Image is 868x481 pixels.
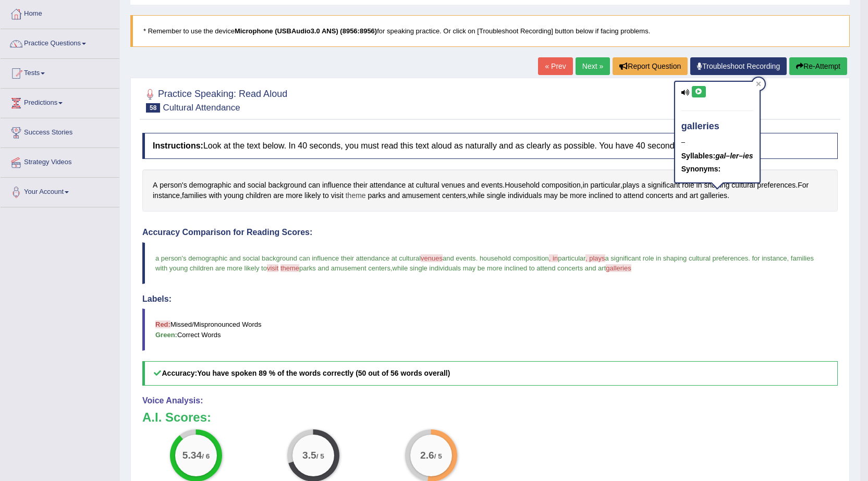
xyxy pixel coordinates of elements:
[1,59,119,85] a: Tests
[235,27,377,35] b: Microphone (USBAudio3.0 ANS) (8956:8956)
[590,180,620,191] span: Click to see word definition
[505,180,540,191] span: Click to see word definition
[787,254,789,262] span: ,
[163,103,240,113] small: Cultural Attendance
[142,294,838,304] h4: Labels:
[142,361,838,386] h5: Accuracy:
[142,169,838,212] div: . , , . , , .
[468,190,485,201] span: Click to see word definition
[197,369,450,377] b: You have spoken 89 % of the words correctly (50 out of 56 words overall)
[690,57,787,75] a: Troubleshoot Recording
[647,180,680,191] span: Click to see word definition
[142,87,287,113] h2: Practice Speaking: Read Aloud
[160,180,187,191] span: Click to see word definition
[538,57,572,75] a: « Prev
[442,180,465,191] span: Click to see word definition
[153,190,180,201] span: Click to see word definition
[209,190,222,201] span: Click to see word definition
[1,89,119,115] a: Predictions
[393,264,606,272] span: while single individuals may be more inclined to attend concerts and art
[142,228,838,237] h4: Accuracy Comparison for Reading Scores:
[641,180,645,191] span: Click to see word definition
[700,190,727,201] span: Click to see word definition
[388,190,400,201] span: Click to see word definition
[390,264,393,272] span: ,
[481,180,503,191] span: Click to see word definition
[142,410,211,424] b: A.I. Scores:
[570,190,586,201] span: Click to see word definition
[442,190,466,201] span: Click to see word definition
[402,190,440,201] span: Click to see word definition
[322,180,351,191] span: Click to see word definition
[233,180,245,191] span: Click to see word definition
[681,121,753,132] h4: galleries
[299,264,390,272] span: parks and amusement centers
[153,141,203,150] b: Instructions:
[155,320,170,328] b: Red:
[487,190,506,201] span: Click to see word definition
[476,254,478,262] span: .
[589,190,613,201] span: Click to see word definition
[1,148,119,174] a: Strategy Videos
[153,180,157,191] span: Click to see word definition
[585,254,605,262] span: , plays
[331,190,344,201] span: Click to see word definition
[280,264,299,272] span: theme
[421,254,443,262] span: venues
[480,254,549,262] span: household composition
[346,190,366,201] span: Click to see word definition
[248,180,266,191] span: Click to see word definition
[1,29,119,55] a: Practice Questions
[560,190,568,201] span: Click to see word definition
[1,118,119,144] a: Success Stories
[622,180,640,191] span: Click to see word definition
[323,190,329,201] span: Click to see word definition
[798,180,809,191] span: Click to see word definition
[681,152,753,160] h5: Syllables:
[303,450,317,461] big: 3.5
[304,190,321,201] span: Click to see word definition
[789,57,847,75] button: Re-Attempt
[542,180,581,191] span: Click to see word definition
[613,57,688,75] button: Report Question
[370,180,406,191] span: Click to see word definition
[646,190,674,201] span: Click to see word definition
[130,15,850,47] blockquote: * Remember to use the device for speaking practice. Or click on [Troubleshoot Recording] button b...
[544,190,557,201] span: Click to see word definition
[690,190,698,201] span: Click to see word definition
[605,254,749,262] span: a significant role in shaping cultural preferences
[508,190,542,201] span: Click to see word definition
[715,152,753,160] em: gal–ler–ies
[748,254,750,262] span: .
[443,254,476,262] span: and events
[286,190,302,201] span: Click to see word definition
[549,254,558,262] span: , in
[308,180,320,191] span: Click to see word definition
[182,190,206,201] span: Click to see word definition
[316,452,324,460] small: / 5
[467,180,479,191] span: Click to see word definition
[558,254,585,262] span: particular
[182,450,202,461] big: 5.34
[155,254,421,262] span: a person's demographic and social background can influence their attendance at cultural
[142,133,838,159] h4: Look at the text below. In 40 seconds, you must read this text aloud as naturally and as clearly ...
[246,190,271,201] span: Click to see word definition
[1,178,119,204] a: Your Account
[420,450,434,461] big: 2.6
[273,190,284,201] span: Click to see word definition
[757,180,796,191] span: Click to see word definition
[155,331,177,339] b: Green:
[416,180,439,191] span: Click to see word definition
[155,254,816,272] span: families with young children are more likely to
[408,180,414,191] span: Click to see word definition
[146,103,160,113] span: 58
[681,137,753,147] div: –
[676,190,688,201] span: Click to see word definition
[583,180,589,191] span: Click to see word definition
[267,264,278,272] span: visit
[576,57,610,75] a: Next »
[752,254,787,262] span: for instance
[142,396,838,405] h4: Voice Analysis:
[189,180,231,191] span: Click to see word definition
[681,165,753,173] h5: Synonyms:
